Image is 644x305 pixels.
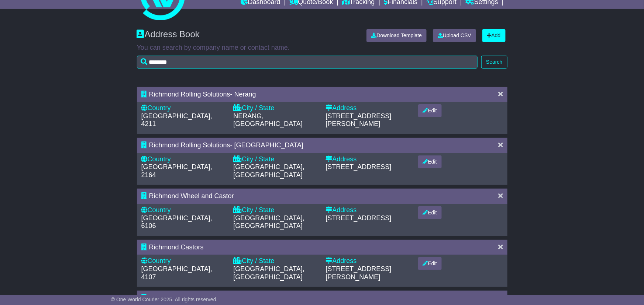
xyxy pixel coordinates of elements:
div: Country [141,155,226,164]
span: [GEOGRAPHIC_DATA], [GEOGRAPHIC_DATA] [234,265,304,281]
span: [STREET_ADDRESS] [326,214,392,222]
button: Edit [418,155,442,168]
button: Edit [418,206,442,219]
a: Add [482,29,506,42]
div: Address Book [133,29,361,42]
span: [STREET_ADDRESS][PERSON_NAME] [326,265,392,281]
div: City / State [234,155,318,164]
button: Edit [418,257,442,270]
span: Richmond Castors [149,243,204,251]
button: Search [481,56,507,69]
a: Upload CSV [433,29,476,42]
span: [GEOGRAPHIC_DATA], 4107 [141,265,212,281]
span: [GEOGRAPHIC_DATA], 4211 [141,112,212,128]
span: [GEOGRAPHIC_DATA], [GEOGRAPHIC_DATA] [234,163,304,179]
span: [GEOGRAPHIC_DATA], 6106 [141,214,212,230]
div: City / State [234,104,318,112]
div: Country [141,206,226,214]
div: City / State [234,206,318,214]
span: [STREET_ADDRESS] [326,163,392,171]
div: Country [141,257,226,265]
span: Richmond Rolling Solutions- [GEOGRAPHIC_DATA] [149,141,303,149]
span: NERANG, [GEOGRAPHIC_DATA] [234,112,303,128]
span: [STREET_ADDRESS][PERSON_NAME] [326,112,392,128]
a: Download Template [366,29,427,42]
div: City / State [234,257,318,265]
span: Richmond Rolling Solutions- Nerang [149,91,256,98]
div: Country [141,104,226,112]
span: [GEOGRAPHIC_DATA], 2164 [141,163,212,179]
div: Address [326,257,411,265]
span: Richmond Wheel and Castor [149,192,234,200]
span: [GEOGRAPHIC_DATA], [GEOGRAPHIC_DATA] [234,214,304,230]
button: Edit [418,104,442,117]
p: You can search by company name or contact name. [137,44,507,52]
div: Address [326,206,411,214]
div: Address [326,155,411,164]
span: © One World Courier 2025. All rights reserved. [111,297,218,302]
div: Address [326,104,411,112]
